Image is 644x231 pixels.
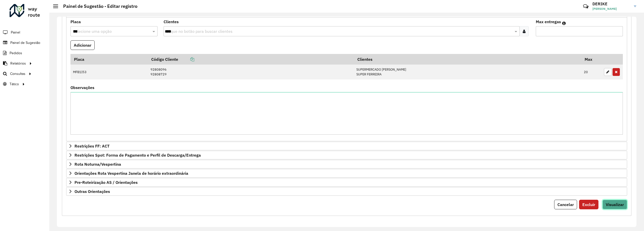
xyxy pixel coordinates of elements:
[66,178,627,187] a: Pre-Roteirização AS / Orientações
[74,171,188,175] span: Orientações Rota Vespertina Janela de horário extraordinária
[70,19,81,25] label: Placa
[66,142,627,150] a: Restrições FF: ACT
[11,30,20,35] span: Painel
[354,54,581,65] th: Clientes
[164,19,179,25] label: Clientes
[66,169,627,178] a: Orientações Rota Vespertina Janela de horário extraordinária
[10,61,26,66] span: Relatórios
[10,81,19,87] span: Tático
[74,144,109,148] span: Restrições FF: ACT
[66,160,627,168] a: Rota Noturna/Vespertina
[562,21,566,25] em: Máximo de clientes que serão colocados na mesma rota com os clientes informados
[70,54,148,65] th: Placa
[579,200,598,209] button: Excluir
[10,40,40,45] span: Painel de Sugestão
[66,151,627,159] a: Restrições Spot: Forma de Pagamento e Perfil de Descarga/Entrega
[148,54,354,65] th: Código Cliente
[66,18,627,141] div: Mapas Sugeridos: Placa-Cliente
[592,7,630,11] span: [PERSON_NAME]
[74,189,110,193] span: Outras Orientações
[354,65,581,79] td: SUPERMERCADO [PERSON_NAME] SUPER FERREIRA
[74,180,138,184] span: Pre-Roteirização AS / Orientações
[74,162,121,166] span: Rota Noturna/Vespertina
[70,40,95,50] button: Adicionar
[58,4,137,9] h2: Painel de Sugestão - Editar registro
[582,202,595,207] span: Excluir
[148,65,354,79] td: 92808096 92808729
[581,54,601,65] th: Max
[592,2,630,6] h3: DERIKE
[536,19,561,25] label: Max entregas
[580,1,591,12] a: Contato Rápido
[74,153,201,157] span: Restrições Spot: Forma de Pagamento e Perfil de Descarga/Entrega
[178,57,194,62] a: Copiar
[66,187,627,196] a: Outras Orientações
[581,65,601,79] td: 20
[70,84,94,91] label: Observações
[602,200,627,209] button: Visualizar
[606,202,624,207] span: Visualizar
[10,50,22,56] span: Pedidos
[10,71,25,76] span: Consultas
[70,65,148,79] td: MFB1I53
[557,202,574,207] span: Cancelar
[554,200,577,209] button: Cancelar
